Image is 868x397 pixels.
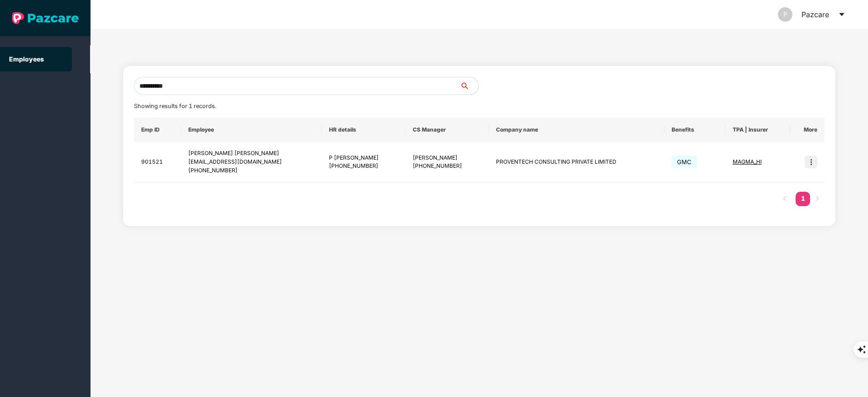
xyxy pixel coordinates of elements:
[413,154,482,162] div: [PERSON_NAME]
[838,11,845,18] span: caret-down
[460,77,479,95] button: search
[188,166,315,175] div: [PHONE_NUMBER]
[489,118,664,142] th: Company name
[664,118,725,142] th: Benefits
[783,7,787,22] span: P
[322,118,405,142] th: HR details
[796,192,810,205] a: 1
[181,118,322,142] th: Employee
[810,192,825,206] button: right
[777,192,792,206] button: left
[815,196,820,201] span: right
[460,82,478,90] span: search
[329,154,398,162] div: P [PERSON_NAME]
[413,162,482,170] div: [PHONE_NUMBER]
[725,118,790,142] th: TPA | Insurer
[134,103,216,109] span: Showing results for 1 records.
[733,158,762,165] span: MAGMA_HI
[777,192,792,206] li: Previous Page
[790,118,825,142] th: More
[134,118,181,142] th: Emp ID
[134,142,181,183] td: 901521
[489,142,664,183] td: PROVENTECH CONSULTING PRIVATE LIMITED
[405,118,489,142] th: CS Manager
[188,158,315,166] div: [EMAIL_ADDRESS][DOMAIN_NAME]
[9,55,44,63] a: Employees
[796,192,810,206] li: 1
[810,192,825,206] li: Next Page
[672,156,697,168] span: GMC
[188,149,315,158] div: [PERSON_NAME] [PERSON_NAME]
[782,196,787,201] span: left
[805,156,817,168] img: icon
[329,162,398,170] div: [PHONE_NUMBER]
